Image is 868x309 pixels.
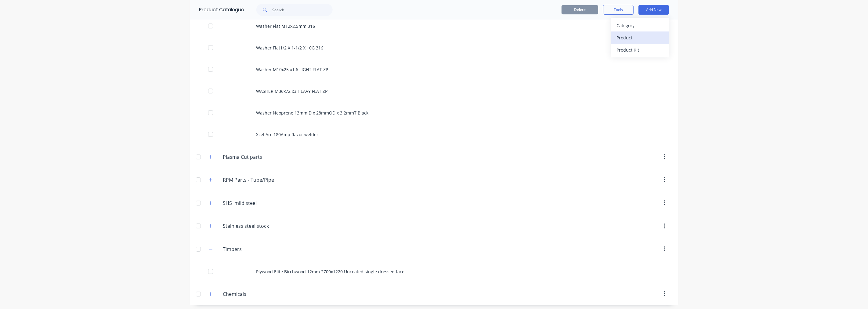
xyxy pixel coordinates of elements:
div: Category [617,21,664,30]
div: WASHER M36x72 x3 HEAVY FLAT ZP [190,80,678,102]
button: Delete [562,5,598,14]
div: Product [617,33,664,42]
div: Washer Neoprene 13mmID x 28mmOD x 3.2mmT Black [190,102,678,124]
input: Enter category name [223,245,295,253]
button: Tools [603,5,634,15]
button: Add New [638,5,669,15]
input: Enter category name [223,199,295,207]
input: Enter category name [223,290,295,298]
div: Xcel Arc 180Amp Razor welder [190,124,678,145]
input: Enter category name [223,153,295,161]
div: Washer M10x25 x1.6 LIGHT FLAT ZP [190,59,678,80]
input: Enter category name [223,176,295,184]
input: Enter category name [223,222,295,230]
div: Washer Flat M12x2.5mm 316 [190,15,678,37]
div: Product Kit [617,45,664,54]
div: Plywood Elite Birchwood 12mm 2700x1220 Uncoated single dressed face [190,261,678,282]
div: Washer Flat1/2 X 1-1/2 X 10G 316 [190,37,678,59]
input: Search... [272,4,333,16]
